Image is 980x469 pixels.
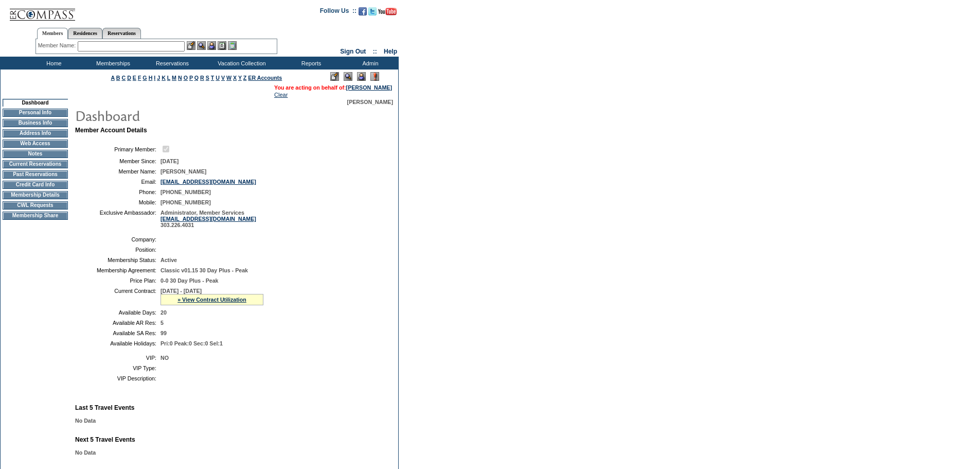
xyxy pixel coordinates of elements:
a: Sign Out [340,48,366,55]
td: Reservations [141,57,201,70]
td: Current Contract: [79,288,156,305]
a: L [167,75,170,81]
td: Vacation Collection [201,57,280,70]
span: 5 [161,320,164,326]
a: [EMAIL_ADDRESS][DOMAIN_NAME] [161,216,256,222]
a: ER Accounts [248,75,282,81]
td: Mobile: [79,199,156,205]
td: Current Reservations [3,160,68,168]
span: :: [373,48,377,55]
a: D [127,75,131,81]
span: [PHONE_NUMBER] [161,189,211,195]
td: Dashboard [3,99,68,107]
a: C [121,75,126,81]
a: F [138,75,141,81]
td: Membership Agreement: [79,267,156,273]
a: H [149,75,153,81]
a: Help [384,48,397,55]
td: Past Reservations [3,170,68,179]
td: CWL Requests [3,201,68,210]
a: T [211,75,215,81]
td: Business Info [3,119,68,127]
span: [PERSON_NAME] [161,168,206,175]
td: Price Plan: [79,277,156,284]
a: N [178,75,182,81]
td: Exclusive Ambassador: [79,210,156,228]
span: 20 [161,309,167,316]
a: S [206,75,209,81]
a: Clear [274,92,288,98]
td: Admin [340,57,399,70]
img: Impersonate [207,41,216,50]
td: Memberships [82,57,141,70]
span: You are acting on behalf of: [274,84,392,91]
td: Membership Share [3,212,68,220]
a: Become our fan on Facebook [359,10,367,16]
img: pgTtlDashboard.gif [75,105,280,126]
td: Email: [79,179,156,185]
a: O [184,75,188,81]
span: [PHONE_NUMBER] [161,199,211,205]
a: Members [37,28,68,39]
a: K [162,75,166,81]
a: R [200,75,204,81]
span: [DATE] [161,158,179,164]
a: A [111,75,115,81]
a: X [233,75,237,81]
td: Member Since: [79,158,156,164]
img: Become our fan on Facebook [359,7,367,15]
a: B [116,75,120,81]
a: G [142,75,147,81]
img: Reservations [218,41,226,50]
img: b_edit.gif [187,41,195,50]
span: Administrator, Member Services 303.226.4031 [161,210,256,228]
a: P [189,75,193,81]
a: Q [194,75,199,81]
td: Web Access [3,140,68,148]
span: Pri:0 Peak:0 Sec:0 Sel:1 [161,340,223,346]
img: b_calculator.gif [228,41,237,50]
td: Member Name: [79,168,156,175]
span: 99 [161,330,167,336]
td: Membership Status: [79,257,156,263]
b: Next 5 Travel Events [75,436,135,443]
span: Active [161,257,177,263]
img: Impersonate [357,72,366,81]
td: Primary Member: [79,144,156,154]
a: I [154,75,155,81]
div: No Data [75,418,392,424]
td: Notes [3,150,68,158]
span: [PERSON_NAME] [347,99,393,105]
b: Last 5 Travel Events [75,404,134,411]
span: 0-0 30 Day Plus - Peak [161,277,219,284]
div: Member Name: [38,41,78,50]
a: U [216,75,220,81]
a: Reservations [102,28,141,39]
img: View [197,41,206,50]
a: Y [238,75,242,81]
img: Log Concern/Member Elevation [370,72,379,81]
span: [DATE] - [DATE] [161,288,202,294]
td: Company: [79,236,156,242]
span: NO [161,355,169,361]
img: Follow us on Twitter [368,7,377,15]
td: Available SA Res: [79,330,156,336]
div: No Data [75,449,392,456]
td: VIP: [79,355,156,361]
a: [PERSON_NAME] [346,84,392,91]
a: E [133,75,136,81]
td: VIP Type: [79,365,156,371]
td: Membership Details [3,191,68,199]
td: Position: [79,247,156,253]
a: V [221,75,225,81]
img: Subscribe to our YouTube Channel [378,8,397,15]
td: Follow Us :: [320,6,357,19]
img: Edit Mode [330,72,339,81]
td: Credit Card Info [3,181,68,189]
a: Residences [68,28,102,39]
b: Member Account Details [75,127,147,134]
a: W [226,75,231,81]
a: J [157,75,160,81]
td: VIP Description: [79,375,156,381]
td: Personal Info [3,109,68,117]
